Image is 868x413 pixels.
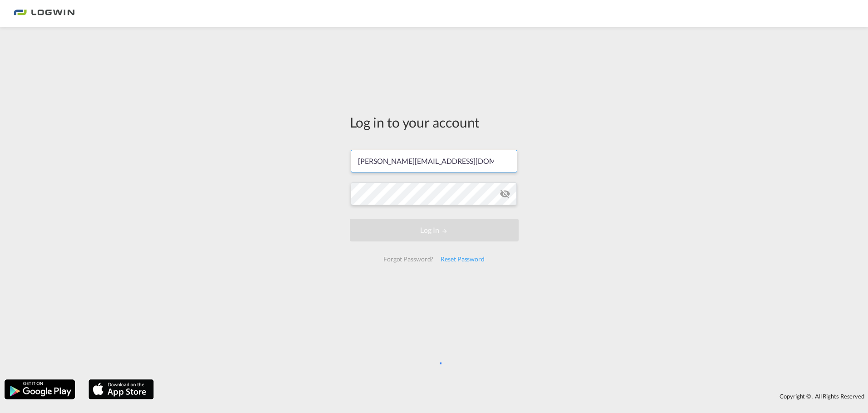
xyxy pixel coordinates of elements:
[500,188,510,199] md-icon: icon-eye-off
[350,113,519,132] div: Log in to your account
[437,251,488,267] div: Reset Password
[14,4,75,24] img: bc73a0e0d8c111efacd525e4c8ad7d32.png
[4,379,76,400] img: google.png
[350,219,519,241] button: LOGIN
[351,150,517,172] input: Enter email/phone number
[380,251,437,267] div: Forgot Password?
[158,388,868,404] div: Copyright © . All Rights Reserved
[88,379,155,400] img: apple.png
